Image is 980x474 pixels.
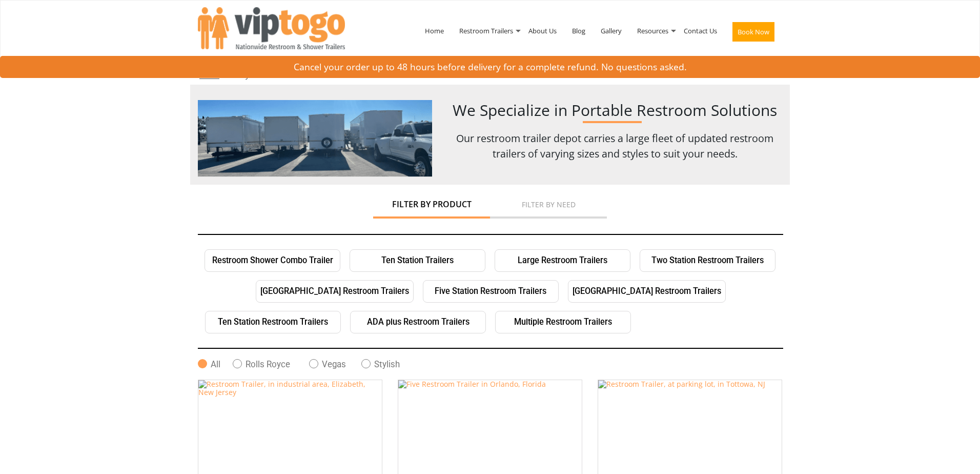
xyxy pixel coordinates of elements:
[564,4,593,57] a: Blog
[205,311,341,333] a: Ten Station Restroom Trailers
[452,4,521,57] a: Restroom Trailers
[568,280,726,303] a: [GEOGRAPHIC_DATA] Restroom Trailers
[225,70,249,80] a: Gallery
[521,4,564,57] a: About Us
[233,359,309,369] label: Rolls Royce
[676,4,725,57] a: Contact Us
[350,249,485,272] a: Ten Station Trailers
[593,4,629,57] a: Gallery
[309,359,362,369] label: Vegas
[198,359,233,369] label: All
[448,131,783,162] p: Our restroom trailer depot carries a large fleet of updated restroom trailers of varying sizes an...
[490,195,607,209] a: Filter by Need
[373,195,490,209] a: Filter by Product
[350,311,486,333] a: ADA plus Restroom Trailers
[629,4,676,57] a: Resources
[198,7,345,49] img: VIPTOGO
[732,22,774,42] button: Book Now
[448,100,783,121] h1: We Specialize in Portable Restroom Solutions
[598,433,765,443] a: Restroom Trailer, at parking lot, in Tottowa, NJ
[198,100,433,177] img: trailer-images.png
[398,433,546,443] a: Five Restroom Trailer in Orlando, Florida
[361,359,420,369] label: Stylish
[199,70,219,80] a: Home
[423,280,559,303] a: Five Station Restroom Trailers
[495,311,631,333] a: Multiple Restroom Trailers
[417,4,452,57] a: Home
[205,249,340,272] a: Restroom Shower Combo Trailer
[495,249,630,272] a: Large Restroom Trailers
[725,4,782,64] a: Book Now
[256,280,414,303] a: [GEOGRAPHIC_DATA] Restroom Trailers
[640,249,775,272] a: Two Station Restroom Trailers
[198,433,382,443] a: Restroom Trailer, in industrial area, Elizabeth, New Jersey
